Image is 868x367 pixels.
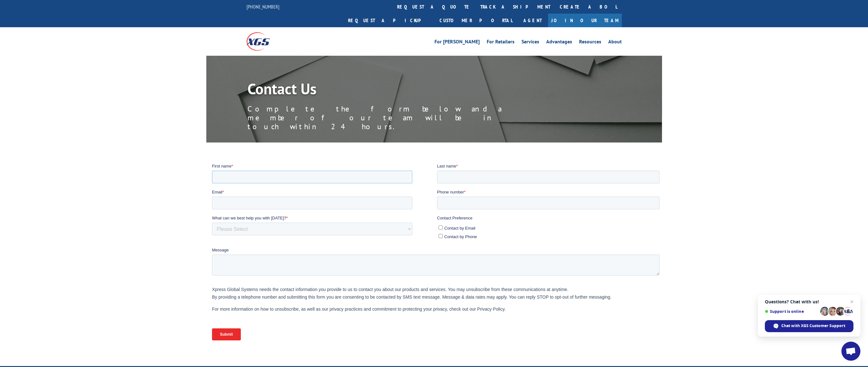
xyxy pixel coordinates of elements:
[343,14,435,27] a: Request a pickup
[765,299,853,304] span: Questions? Chat with us!
[521,39,539,46] a: Services
[546,39,572,46] a: Advantages
[435,14,517,27] a: Customer Portal
[608,39,622,46] a: About
[841,342,860,361] div: Open chat
[247,81,532,99] h1: Contact Us
[212,163,662,346] iframe: Form 0
[487,39,515,46] a: For Retailers
[781,323,845,329] span: Chat with XGS Customer Support
[247,3,279,10] a: [PHONE_NUMBER]
[848,298,856,306] span: Close chat
[247,104,532,131] p: Complete the form below and a member of our team will be in touch within 24 hours.
[517,14,548,27] a: Agent
[579,39,601,46] a: Resources
[434,39,480,46] a: For [PERSON_NAME]
[765,309,818,314] span: Support is online
[548,14,622,27] a: Join Our Team
[765,320,853,332] div: Chat with XGS Customer Support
